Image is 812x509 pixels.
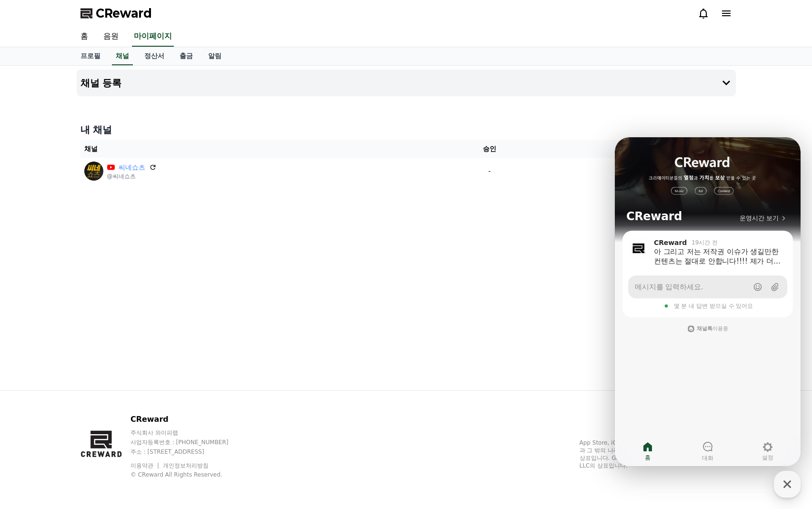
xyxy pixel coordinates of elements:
[73,27,96,47] a: 홈
[615,137,801,466] iframe: Channel chat
[132,27,174,47] a: 마이페이지
[130,471,247,478] p: © CReward All Rights Reserved.
[537,140,732,158] th: 상태
[130,438,247,446] p: 사업자등록번호 : [PHONE_NUMBER]
[112,47,133,65] a: 채널
[137,47,172,65] a: 정산서
[73,47,108,65] a: 프로필
[80,78,122,88] h4: 채널 등록
[130,462,160,469] a: 이용약관
[84,162,103,181] img: 씨네쇼츠
[580,439,732,469] p: App Store, iCloud, iCloud Drive 및 iTunes Store는 미국과 그 밖의 나라 및 지역에서 등록된 Apple Inc.의 서비스 상표입니다. Goo...
[130,429,247,437] p: 주식회사 와이피랩
[446,166,533,176] p: -
[80,6,152,21] a: CReward
[200,47,229,65] a: 알림
[119,163,145,173] a: 씨네쇼츠
[96,27,126,47] a: 음원
[172,47,200,65] a: 출금
[130,414,247,425] p: CReward
[80,123,732,136] h4: 내 채널
[96,6,152,21] span: CReward
[107,173,157,180] p: @씨네쇼츠
[130,448,247,456] p: 주소 : [STREET_ADDRESS]
[442,140,537,158] th: 승인
[80,140,442,158] th: 채널
[77,70,736,96] button: 채널 등록
[163,462,209,469] a: 개인정보처리방침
